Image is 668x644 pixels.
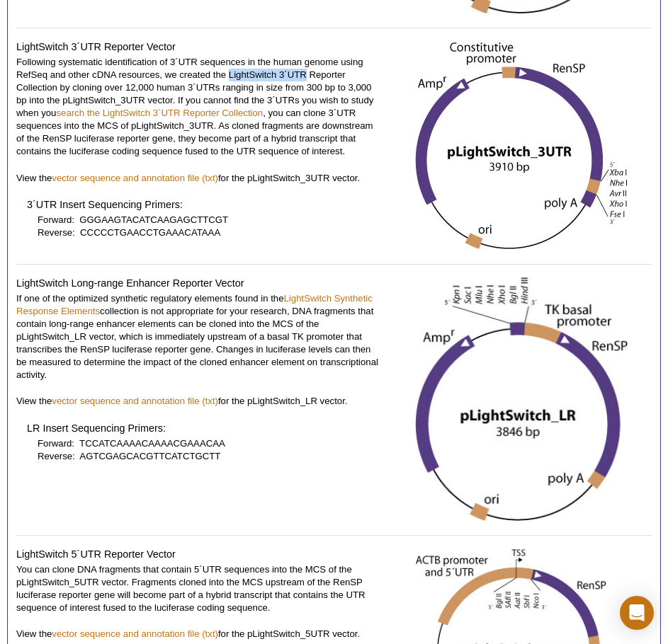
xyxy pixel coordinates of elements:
h4: LR Insert Sequencing Primers: [27,422,380,435]
a: LightSwitch Synthetic Response Elements [16,293,373,316]
div: Open Intercom Messenger [620,596,654,630]
p: Forward: GGGAAGTACATCAAGAGCTTCGT Reverse: CCCCCTGAACCTGAAACATAAA [38,214,380,239]
img: pLightSwitch_3UTR vector diagram [415,40,628,249]
p: View the for the pLightSwitch_5UTR vector. [16,628,380,640]
h4: LightSwitch 5´UTR Reporter Vector [16,548,380,560]
p: Forward: TCCATCAAAACAAAACGAAACAA Reverse: AGTCGAGCACGTTCATCTGCTT [38,437,380,463]
a: search the LightSwitch 3´UTR Reporter Collection [56,108,263,118]
a: vector sequence and annotation file (txt) [52,628,218,639]
p: You can clone DNA fragments that contain 5´UTR sequences into the MCS of the pLightSwitch_5UTR ve... [16,563,380,614]
a: vector sequence and annotation file (txt) [52,173,218,183]
p: View the for the pLightSwitch_LR vector. [16,395,380,408]
p: View the for the pLightSwitch_3UTR vector. [16,172,380,185]
img: pLightSwitch_LR vector diagram [415,277,628,520]
h4: LightSwitch Long-range Enhancer Reporter Vector [16,277,380,289]
h4: 3´UTR Insert Sequencing Primers: [27,198,380,211]
p: If one of the optimized synthetic regulatory elements found in the collection is not appropriate ... [16,292,380,381]
h4: LightSwitch 3´UTR Reporter Vector [16,40,380,53]
p: Following systematic identification of 3´UTR sequences in the human genome using RefSeq and other... [16,56,380,158]
a: vector sequence and annotation file (txt) [52,396,218,406]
